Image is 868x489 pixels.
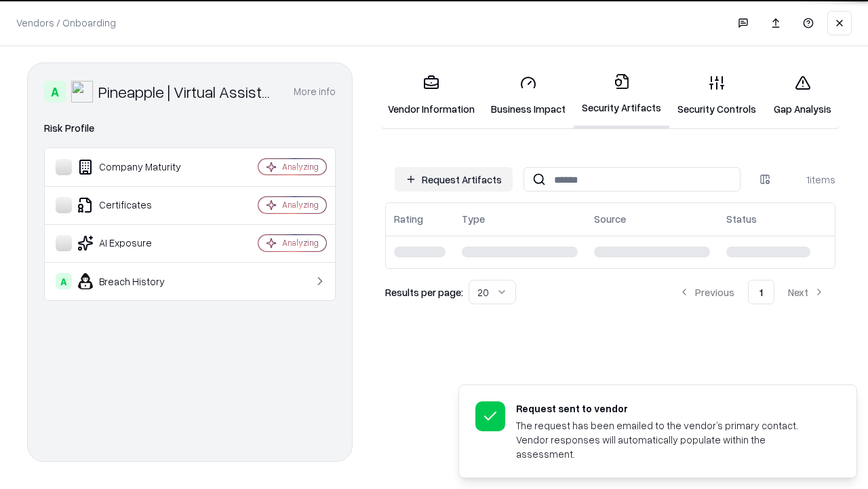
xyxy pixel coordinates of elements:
div: A [56,273,72,289]
a: Business Impact [483,64,574,127]
img: Pineapple | Virtual Assistant Agency [71,81,93,103]
button: 1 [748,280,774,304]
div: Source [594,212,626,226]
div: Rating [394,212,423,226]
div: A [44,81,66,103]
p: Vendors / Onboarding [16,16,116,30]
div: Company Maturity [56,159,218,175]
div: The request has been emailed to the vendor’s primary contact. Vendor responses will automatically... [516,418,824,461]
nav: pagination [668,280,835,304]
div: Analyzing [282,199,319,211]
div: AI Exposure [56,235,218,251]
button: Request Artifacts [395,167,513,192]
div: Breach History [56,273,218,289]
div: Analyzing [282,161,319,173]
a: Vendor Information [380,64,483,127]
a: Security Artifacts [574,62,669,128]
div: Analyzing [282,237,319,249]
div: Certificates [56,197,218,213]
div: 1 items [781,173,835,187]
div: Type [462,212,485,226]
p: Results per page: [385,285,463,300]
div: Status [726,212,757,226]
a: Gap Analysis [764,64,841,127]
button: More info [294,79,336,104]
div: Request sent to vendor [516,401,824,416]
a: Security Controls [669,64,764,127]
div: Pineapple | Virtual Assistant Agency [98,81,277,103]
div: Risk Profile [44,120,336,137]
